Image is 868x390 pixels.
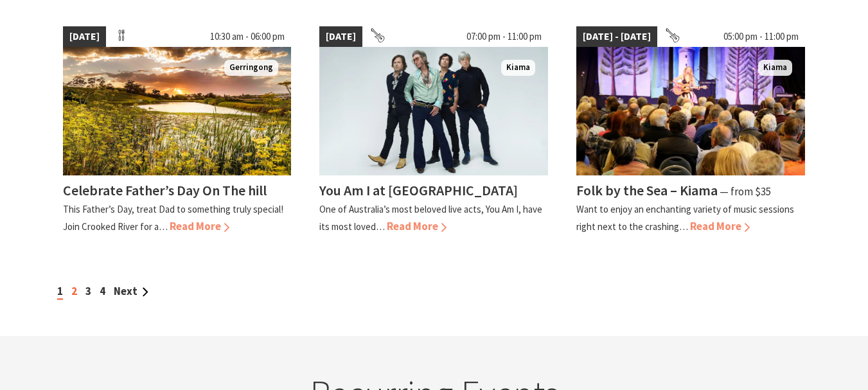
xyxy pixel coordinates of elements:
a: 2 [71,284,77,298]
span: ⁠— from $35 [720,184,771,199]
span: 1 [57,284,63,300]
a: Next [114,284,148,298]
a: [DATE] 07:00 pm - 11:00 pm You Am I Kiama You Am I at [GEOGRAPHIC_DATA] One of Australia’s most b... [319,26,548,235]
span: Kiama [758,60,792,76]
a: [DATE] - [DATE] 05:00 pm - 11:00 pm Folk by the Sea - Showground Pavilion Kiama Folk by the Sea –... [576,26,805,235]
img: Crooked River Estate [63,47,292,175]
p: This Father’s Day, treat Dad to something truly special! Join Crooked River for a… [63,203,283,233]
span: 07:00 pm - 11:00 pm [460,26,548,47]
img: Folk by the Sea - Showground Pavilion [576,47,805,175]
span: [DATE] [319,26,362,47]
span: 05:00 pm - 11:00 pm [717,26,805,47]
span: Read More [387,219,447,233]
p: One of Australia’s most beloved live acts, You Am I, have its most loved… [319,203,542,233]
span: [DATE] [63,26,106,47]
h4: Folk by the Sea – Kiama [576,181,718,199]
span: [DATE] - [DATE] [576,26,657,47]
span: 10:30 am - 06:00 pm [204,26,291,47]
h4: You Am I at [GEOGRAPHIC_DATA] [319,181,518,199]
h4: Celebrate Father’s Day On The hill [63,181,267,199]
span: Read More [690,219,750,233]
span: Gerringong [224,60,278,76]
a: 4 [100,284,105,298]
span: Kiama [501,60,535,76]
a: 3 [85,284,91,298]
a: [DATE] 10:30 am - 06:00 pm Crooked River Estate Gerringong Celebrate Father’s Day On The hill Thi... [63,26,292,235]
p: Want to enjoy an enchanting variety of music sessions right next to the crashing… [576,203,794,233]
span: Read More [170,219,229,233]
img: You Am I [319,47,548,175]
